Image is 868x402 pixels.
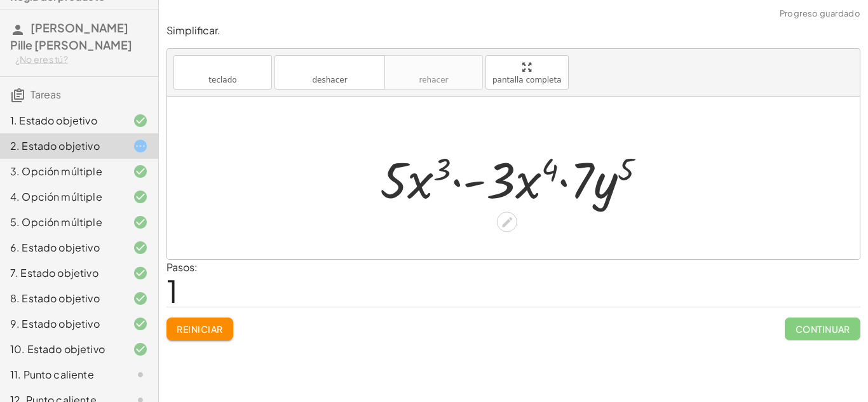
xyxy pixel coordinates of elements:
font: 11. Punto caliente [10,368,94,381]
font: 6. Estado objetivo [10,241,100,254]
font: 1 [166,271,178,310]
i: Task started. [133,138,148,154]
i: Task finished and correct. [133,240,148,255]
button: deshacerdeshacer [275,55,385,90]
div: Editar matemáticas [497,212,517,232]
button: tecladoteclado [173,55,272,90]
button: pantalla completa [485,55,569,90]
i: Task finished and correct. [133,342,148,357]
i: Task finished and correct. [133,113,148,128]
i: Task finished and correct. [133,164,148,179]
button: Reiniciar [166,318,233,340]
font: deshacer [281,61,378,73]
i: Task finished and correct. [133,265,148,281]
font: 8. Estado objetivo [10,291,100,305]
font: Simplificar. [166,23,220,37]
font: 2. Estado objetivo [10,139,100,152]
font: ¿No eres tú? [15,53,68,65]
font: Pasos: [166,260,198,274]
font: deshacer [312,76,347,84]
font: 4. Opción múltiple [10,190,102,203]
i: Task not started. [133,367,148,382]
font: rehacer [391,61,476,73]
font: 3. Opción múltiple [10,164,102,178]
font: rehacer [419,76,449,84]
font: 9. Estado objetivo [10,317,100,330]
button: rehacerrehacer [384,55,483,90]
font: 7. Estado objetivo [10,266,98,279]
font: pantalla completa [492,76,562,84]
font: Progreso guardado [780,8,860,18]
font: 1. Estado objetivo [10,114,97,127]
font: Reiniciar [177,323,222,335]
i: Task finished and correct. [133,189,148,204]
font: Tareas [31,88,61,101]
font: [PERSON_NAME] Pille [PERSON_NAME] [10,20,132,52]
i: Task finished and correct. [133,291,148,306]
i: Task finished and correct. [133,215,148,230]
font: 10. Estado objetivo [10,342,105,356]
font: teclado [180,61,265,73]
font: 5. Opción múltiple [10,215,102,229]
i: Task finished and correct. [133,316,148,332]
font: teclado [208,76,236,84]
